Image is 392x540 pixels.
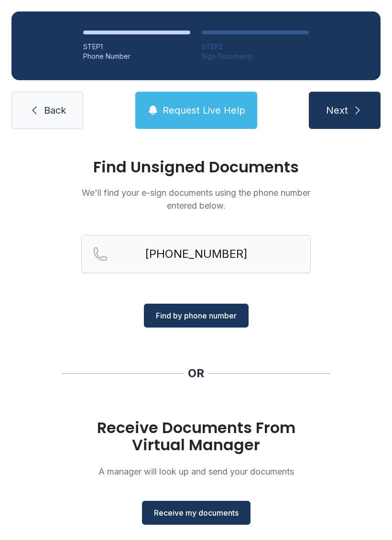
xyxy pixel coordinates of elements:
[83,52,190,61] div: Phone Number
[81,235,311,273] input: Reservation phone number
[202,52,309,61] div: Sign Documents
[83,42,190,52] div: STEP 1
[81,419,311,454] h1: Receive Documents From Virtual Manager
[326,104,348,117] span: Next
[154,507,239,519] span: Receive my documents
[81,465,311,478] p: A manager will look up and send your documents
[81,159,311,175] h1: Find Unsigned Documents
[202,42,309,52] div: STEP 2
[44,104,66,117] span: Back
[156,310,237,321] span: Find by phone number
[163,104,245,117] span: Request Live Help
[188,366,204,381] div: OR
[81,186,311,212] p: We'll find your e-sign documents using the phone number entered below.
